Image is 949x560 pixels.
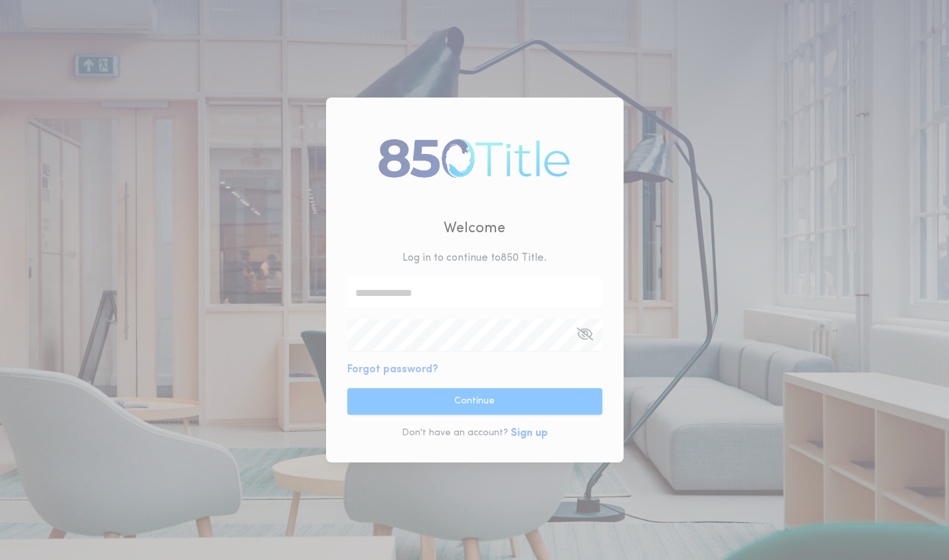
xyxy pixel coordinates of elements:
[373,126,576,188] img: logo
[444,218,505,240] h2: Welcome
[347,388,602,415] button: Continue
[511,425,548,441] button: Sign up
[402,250,547,266] p: Log in to continue to 850 Title .
[402,427,508,440] p: Don't have an account?
[347,362,438,378] button: Forgot password?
